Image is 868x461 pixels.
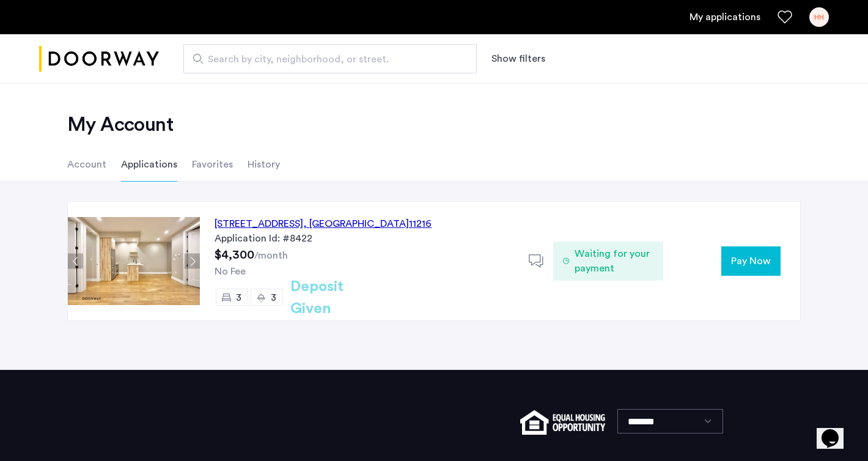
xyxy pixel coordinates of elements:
[67,147,106,182] li: Account
[215,249,254,261] span: $4,300
[575,246,653,276] span: Waiting for your payment
[491,51,545,66] button: Show or hide filters
[809,7,829,27] div: HH
[690,10,760,24] a: My application
[68,254,83,269] button: Previous apartment
[185,254,200,269] button: Next apartment
[192,147,233,182] li: Favorites
[183,44,477,73] input: Apartment Search
[778,10,792,24] a: Favorites
[68,217,200,305] img: Apartment photo
[271,293,276,303] span: 3
[303,219,409,229] span: , [GEOGRAPHIC_DATA]
[520,410,605,435] img: equal-housing.png
[248,147,280,182] li: History
[215,267,246,276] span: No Fee
[215,231,514,246] div: Application Id: #8422
[208,52,443,67] span: Search by city, neighborhood, or street.
[721,246,781,276] button: button
[817,412,856,449] iframe: chat widget
[617,409,723,433] select: Language select
[236,293,241,303] span: 3
[254,251,288,260] sub: /month
[215,216,432,231] div: [STREET_ADDRESS] 11216
[121,147,177,182] li: Applications
[67,112,801,137] h2: My Account
[731,254,771,268] span: Pay Now
[290,276,388,320] h2: Deposit Given
[39,36,159,82] a: Cazamio logo
[39,36,159,82] img: logo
